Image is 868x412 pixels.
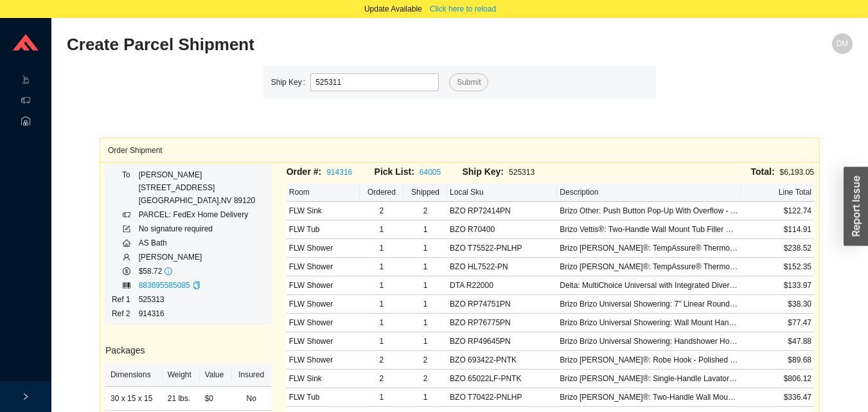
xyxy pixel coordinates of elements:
[287,351,360,370] td: FLW Shower
[741,276,814,295] td: $133.97
[139,281,190,290] a: 883695585085
[462,165,550,179] div: 525313
[741,351,814,370] td: $89.68
[430,3,496,15] span: Click here to reload
[403,183,447,202] th: Shipped
[360,332,403,351] td: 1
[741,183,814,202] th: Line Total
[287,239,360,258] td: FLW Shower
[22,393,30,400] span: right
[287,202,360,220] td: FLW Sink
[287,295,360,314] td: FLW Shower
[287,370,360,388] td: FLW Sink
[138,307,256,321] td: 914316
[447,183,557,202] th: Local Sku
[360,351,403,370] td: 2
[741,258,814,276] td: $152.35
[560,316,738,329] div: Brizo Brizo Universal Showering: Wall Mount Handshower Holder - Polished Nickel
[447,370,557,388] td: BZO 65022LF-PNTK
[287,220,360,239] td: FLW Tub
[741,370,814,388] td: $806.12
[111,292,138,307] td: Ref 1
[403,258,447,276] td: 1
[447,295,557,314] td: BZO RP74751PN
[138,292,256,307] td: 525313
[447,276,557,295] td: DTA R22000
[447,388,557,407] td: BZO T70422-PNLHP
[287,258,360,276] td: FLW Shower
[741,314,814,332] td: $77.47
[447,314,557,332] td: BZO RP76775PN
[360,276,403,295] td: 1
[163,363,200,387] th: Weight
[360,388,403,407] td: 1
[111,307,138,321] td: Ref 2
[550,165,814,179] div: $6,193.05
[123,282,130,289] span: barcode
[447,239,557,258] td: BZO T75522-PNLHP
[111,168,138,208] td: To
[403,351,447,370] td: 2
[741,220,814,239] td: $114.91
[560,223,738,236] div: Brizo Vettis®: Two-Handle Wall Mount Tub Filler Rough - Not Applicable
[449,73,488,91] button: Submit
[232,363,271,387] th: Insured
[200,363,232,387] th: Value
[403,388,447,407] td: 1
[403,332,447,351] td: 1
[447,258,557,276] td: BZO HL7522-PN
[462,166,504,177] span: Ship Key:
[403,314,447,332] td: 1
[557,183,740,202] th: Description
[287,332,360,351] td: FLW Shower
[123,267,130,275] span: dollar
[105,343,271,358] h3: Packages
[403,220,447,239] td: 1
[200,387,232,411] td: $0
[403,239,447,258] td: 1
[360,258,403,276] td: 1
[139,168,256,207] div: [PERSON_NAME] [STREET_ADDRESS] [GEOGRAPHIC_DATA] , NV 89120
[67,33,656,56] h2: Create Parcel Shipment
[403,370,447,388] td: 2
[193,282,200,289] span: copy
[420,168,441,177] a: 64005
[560,335,738,348] div: Brizo Brizo Universal Showering: Handshower Hose And Gaskets - Polished Nickel
[560,242,738,255] div: Brizo Frank Lloyd Wright®: TempAssure® Thermostatic Valve with 3-Function Integrated Diverter Tri...
[741,202,814,220] td: $122.74
[447,351,557,370] td: BZO 693422-PNTK
[741,239,814,258] td: $238.52
[447,332,557,351] td: BZO RP49645PN
[447,202,557,220] td: BZO RP72414PN
[560,204,738,217] div: Brizo Other: Push Button Pop-Up With Overflow - Polished Nickel
[560,279,738,292] div: Delta: MultiChoice Universal with Integrated Diverter Rough/Not Applicable
[108,138,811,162] div: Order Shipment
[138,236,256,250] td: AS Bath
[560,260,738,273] div: Brizo Frank Lloyd Wright®: TempAssure® Thermostatic Valve with Integrated Diverter Trim Lever Han...
[123,239,130,247] span: home
[138,250,256,264] td: [PERSON_NAME]
[326,168,352,177] a: 914316
[287,166,321,177] span: Order #:
[360,202,403,220] td: 2
[403,202,447,220] td: 2
[360,183,403,202] th: Ordered
[360,314,403,332] td: 1
[360,370,403,388] td: 2
[138,208,256,222] td: PARCEL: FedEx Home Delivery
[232,387,271,411] td: No
[560,354,738,366] div: Brizo Frank Lloyd Wright®: Robe Hook - Polished Nickel Wood
[360,239,403,258] td: 1
[751,166,775,177] span: Total:
[375,166,414,177] span: Pick List:
[287,314,360,332] td: FLW Shower
[837,33,849,54] span: DM
[741,388,814,407] td: $336.47
[163,387,200,411] td: 21 lbs.
[105,363,163,387] th: Dimensions
[447,220,557,239] td: BZO R70400
[138,222,256,236] td: No signature required
[123,225,130,233] span: form
[360,220,403,239] td: 1
[560,298,738,310] div: Brizo Brizo Universal Showering: 7" Linear Round Wall Mount Shower Arm And Flange - Polished Nickel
